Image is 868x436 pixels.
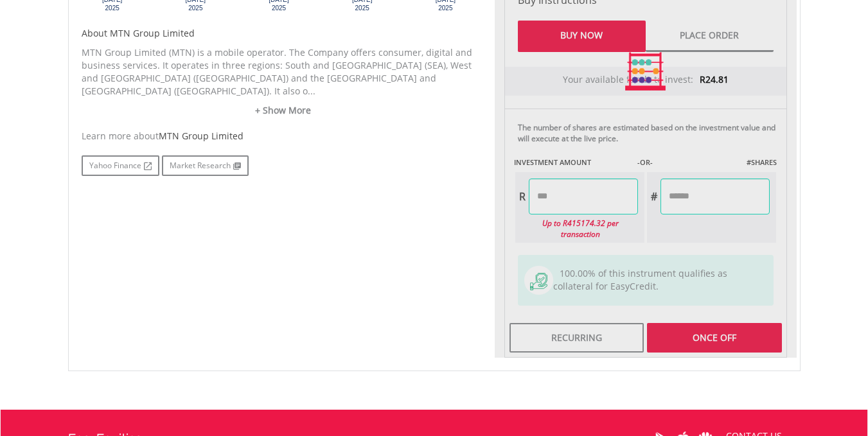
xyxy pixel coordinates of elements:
[82,155,159,176] a: Yahoo Finance
[82,130,485,143] div: Learn more about
[162,155,249,176] a: Market Research
[159,130,244,142] span: MTN Group Limited
[82,104,485,117] a: + Show More
[82,46,485,98] p: MTN Group Limited (MTN) is a mobile operator. The Company offers consumer, digital and business s...
[82,27,485,40] h5: About MTN Group Limited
